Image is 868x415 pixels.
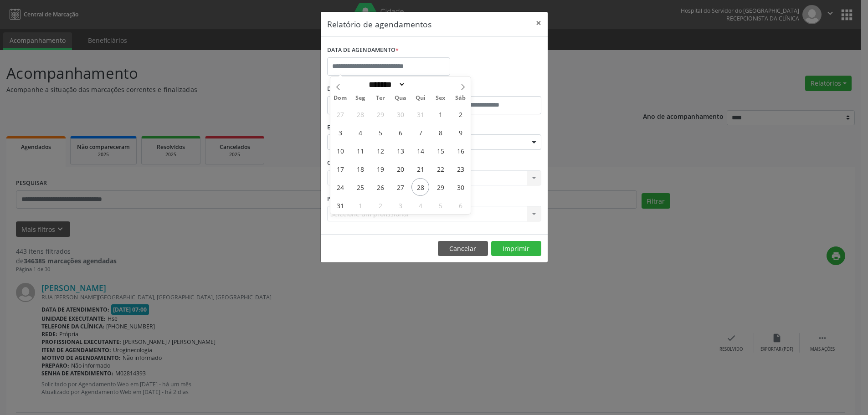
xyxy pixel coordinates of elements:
span: Julho 29, 2025 [371,105,389,123]
span: Setembro 3, 2025 [391,196,409,214]
span: Ter [370,95,390,101]
label: De [327,82,432,96]
select: Month [365,80,406,89]
span: Agosto 2, 2025 [452,105,469,123]
span: Agosto 31, 2025 [331,196,349,214]
span: Setembro 2, 2025 [371,196,389,214]
span: Agosto 10, 2025 [331,142,349,159]
span: Agosto 1, 2025 [431,105,449,123]
span: Setembro 5, 2025 [431,196,449,214]
span: Agosto 17, 2025 [331,160,349,178]
span: Julho 27, 2025 [331,105,349,123]
button: Close [529,12,548,34]
span: Setembro 4, 2025 [411,196,429,214]
span: Agosto 20, 2025 [391,160,409,178]
span: Agosto 25, 2025 [351,178,369,196]
span: Agosto 13, 2025 [391,142,409,159]
span: Julho 28, 2025 [351,105,369,123]
span: Agosto 8, 2025 [431,123,449,141]
label: PROFISSIONAL [327,192,368,206]
input: Year [406,80,436,89]
span: Setembro 6, 2025 [452,196,469,214]
span: Sex [431,95,451,101]
span: Sáb [451,95,471,101]
span: Agosto 19, 2025 [371,160,389,178]
span: Agosto 5, 2025 [371,123,389,141]
label: ATÉ [437,82,541,96]
span: Agosto 22, 2025 [431,160,449,178]
span: Agosto 30, 2025 [452,178,469,196]
span: Agosto 7, 2025 [411,123,429,141]
label: DATA DE AGENDAMENTO [327,43,399,57]
span: Agosto 27, 2025 [391,178,409,196]
span: Agosto 6, 2025 [391,123,409,141]
button: Cancelar [438,241,488,256]
span: Agosto 3, 2025 [331,123,349,141]
span: Agosto 11, 2025 [351,142,369,159]
span: Agosto 26, 2025 [371,178,389,196]
span: Agosto 9, 2025 [452,123,469,141]
label: ESPECIALIDADE [327,121,370,135]
span: Agosto 15, 2025 [431,142,449,159]
span: Seg [350,95,370,101]
span: Qua [390,95,411,101]
span: Dom [330,95,350,101]
h5: Relatório de agendamentos [327,18,431,30]
span: Agosto 12, 2025 [371,142,389,159]
button: Imprimir [491,241,541,256]
span: Agosto 21, 2025 [411,160,429,178]
span: Julho 31, 2025 [411,105,429,123]
label: CLÍNICA [327,156,353,170]
span: Agosto 4, 2025 [351,123,369,141]
span: Agosto 18, 2025 [351,160,369,178]
span: Agosto 28, 2025 [411,178,429,196]
span: Setembro 1, 2025 [351,196,369,214]
span: Agosto 14, 2025 [411,142,429,159]
span: Agosto 24, 2025 [331,178,349,196]
span: Qui [411,95,431,101]
span: Julho 30, 2025 [391,105,409,123]
span: Agosto 23, 2025 [452,160,469,178]
span: Agosto 29, 2025 [431,178,449,196]
span: Agosto 16, 2025 [452,142,469,159]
